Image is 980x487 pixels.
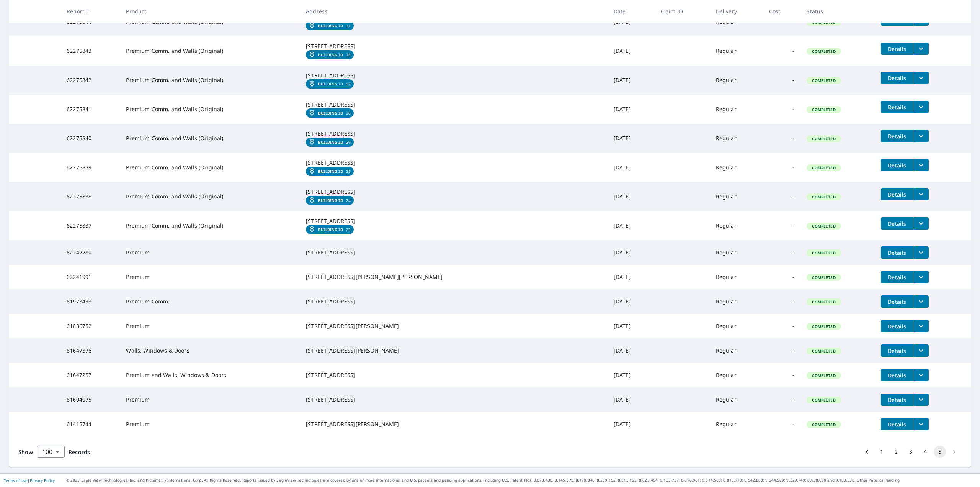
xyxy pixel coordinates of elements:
div: [STREET_ADDRESS][PERSON_NAME] [306,322,601,330]
button: filesDropdownBtn-62275841 [913,101,929,113]
button: filesDropdownBtn-62241991 [913,271,929,283]
nav: pagination navigation [860,446,962,458]
td: 61647257 [60,363,120,387]
span: Completed [807,324,840,329]
td: Premium [120,387,300,412]
td: 62275839 [60,153,120,182]
div: [STREET_ADDRESS] [306,298,601,305]
span: Details [885,372,908,379]
td: Premium [120,265,300,289]
td: 62275843 [60,36,120,66]
td: - [763,387,800,412]
td: 62242280 [60,240,120,265]
div: Show 100 records [37,446,65,458]
td: [DATE] [608,182,655,211]
td: [DATE] [608,338,655,363]
td: Regular [710,363,763,387]
button: detailsBtn-61647257 [881,369,913,381]
div: 100 [37,441,65,462]
td: - [763,66,800,95]
span: Details [885,347,908,354]
a: Building ID26 [306,108,354,118]
td: [DATE] [608,153,655,182]
button: filesDropdownBtn-61836752 [913,320,929,332]
div: [STREET_ADDRESS][PERSON_NAME][PERSON_NAME] [306,273,601,281]
span: Completed [807,194,840,200]
td: Regular [710,211,763,240]
td: - [763,182,800,211]
td: [DATE] [608,387,655,412]
div: [STREET_ADDRESS] [306,101,601,108]
button: filesDropdownBtn-61647376 [913,344,929,357]
td: Premium [120,314,300,338]
div: [STREET_ADDRESS] [306,217,601,225]
button: detailsBtn-62275843 [881,43,913,55]
div: [STREET_ADDRESS] [306,159,601,167]
button: Go to page 3 [905,446,917,458]
td: - [763,412,800,436]
button: detailsBtn-61836752 [881,320,913,332]
button: detailsBtn-61647376 [881,344,913,357]
td: - [763,95,800,124]
button: detailsBtn-62275837 [881,217,913,230]
button: filesDropdownBtn-62275840 [913,130,929,142]
a: Building ID24 [306,196,354,205]
td: Walls, Windows & Doors [120,338,300,363]
div: [STREET_ADDRESS] [306,43,601,50]
div: [STREET_ADDRESS][PERSON_NAME] [306,347,601,354]
span: Records [69,448,90,456]
button: filesDropdownBtn-62275839 [913,159,929,171]
td: Regular [710,387,763,412]
em: Building ID [318,82,343,86]
td: Regular [710,314,763,338]
button: detailsBtn-61415744 [881,418,913,430]
td: Premium Comm. and Walls (Original) [120,66,300,95]
button: Go to previous page [861,446,873,458]
td: - [763,289,800,314]
button: detailsBtn-62275838 [881,188,913,200]
td: 62275842 [60,66,120,95]
a: Privacy Policy [30,478,55,483]
em: Building ID [318,140,343,144]
div: [STREET_ADDRESS] [306,130,601,138]
span: Completed [807,348,840,354]
span: Details [885,74,908,82]
span: Completed [807,397,840,403]
em: Building ID [318,198,343,203]
span: Completed [807,49,840,54]
td: 61415744 [60,412,120,436]
span: Completed [807,250,840,256]
td: 62275838 [60,182,120,211]
button: detailsBtn-61604075 [881,394,913,406]
p: | [4,478,55,483]
td: [DATE] [608,363,655,387]
span: Details [885,162,908,169]
td: Premium [120,240,300,265]
a: Building ID28 [306,50,354,59]
a: Building ID31 [306,21,354,30]
td: 62275841 [60,95,120,124]
button: filesDropdownBtn-62275842 [913,72,929,84]
span: Details [885,191,908,198]
a: Terms of Use [4,478,28,483]
button: detailsBtn-62275839 [881,159,913,171]
button: detailsBtn-62275840 [881,130,913,142]
span: Completed [807,422,840,427]
em: Building ID [318,23,343,28]
td: Regular [710,95,763,124]
div: [STREET_ADDRESS] [306,396,601,403]
button: detailsBtn-62275841 [881,101,913,113]
div: [STREET_ADDRESS] [306,371,601,379]
td: [DATE] [608,211,655,240]
span: Completed [807,136,840,141]
td: 61647376 [60,338,120,363]
div: [STREET_ADDRESS] [306,188,601,196]
td: Regular [710,412,763,436]
button: filesDropdownBtn-62275838 [913,188,929,200]
td: [DATE] [608,412,655,436]
span: Completed [807,275,840,280]
td: - [763,124,800,153]
span: Completed [807,107,840,112]
span: Details [885,323,908,330]
td: Premium and Walls, Windows & Doors [120,363,300,387]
